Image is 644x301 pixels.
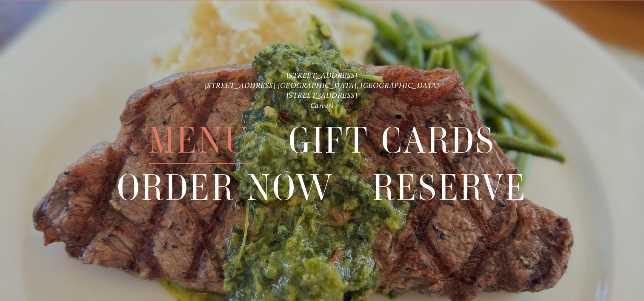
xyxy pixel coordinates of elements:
[286,71,358,80] a: [STREET_ADDRESS]
[205,81,440,90] a: [STREET_ADDRESS] [GEOGRAPHIC_DATA], [GEOGRAPHIC_DATA]
[310,101,334,110] a: Careers
[289,117,496,164] span: Gift Cards
[372,165,527,210] a: Reserve
[289,117,496,163] a: Gift Cards
[372,165,527,211] span: Reserve
[149,117,250,164] span: Menu
[149,117,250,163] a: Menu
[117,165,334,211] span: Order Now
[117,165,334,210] a: Order Now
[286,91,358,100] a: [STREET_ADDRESS]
